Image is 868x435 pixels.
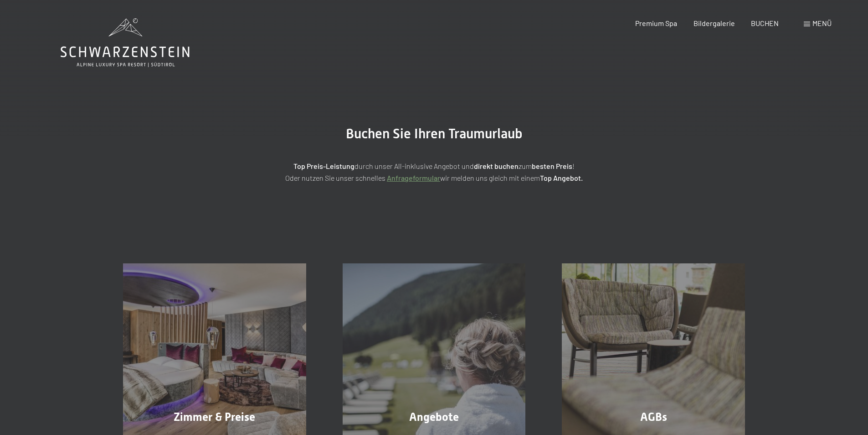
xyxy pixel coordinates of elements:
[540,173,583,182] strong: Top Angebot.
[174,410,255,424] span: Zimmer & Preise
[812,19,832,27] span: Menü
[532,162,572,170] strong: besten Preis
[751,19,779,27] a: BUCHEN
[206,160,662,183] p: durch unser All-inklusive Angebot und zum ! Oder nutzen Sie unser schnelles wir melden uns gleich...
[693,19,735,27] a: Bildergalerie
[640,410,667,424] span: AGBs
[293,162,354,170] strong: Top Preis-Leistung
[387,173,440,182] a: Anfrageformular
[474,162,519,170] strong: direkt buchen
[409,410,459,424] span: Angebote
[346,126,523,142] span: Buchen Sie Ihren Traumurlaub
[635,19,677,27] a: Premium Spa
